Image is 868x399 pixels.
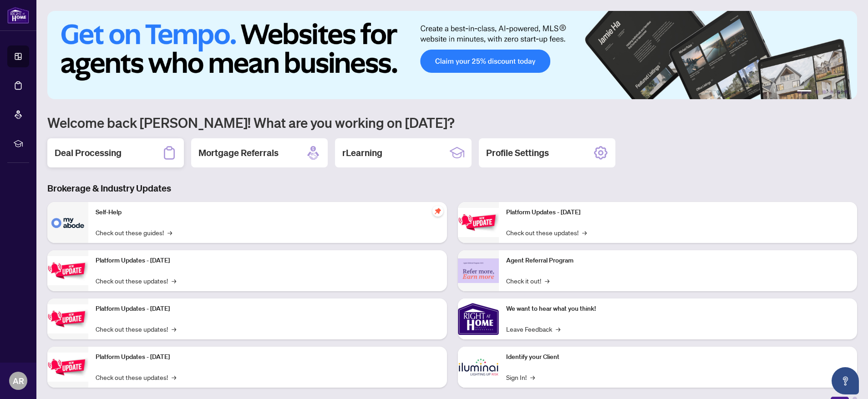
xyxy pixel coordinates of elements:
[96,256,440,266] p: Platform Updates - [DATE]
[96,227,172,237] a: Check out these guides!→
[96,304,440,314] p: Platform Updates - [DATE]
[506,352,850,362] p: Identify your Client
[168,227,172,237] span: →
[342,146,382,159] h2: rLearning
[96,352,440,362] p: Platform Updates - [DATE]
[47,353,88,381] img: Platform Updates - July 8, 2025
[458,347,499,388] img: Identify your Client
[815,90,819,94] button: 2
[172,372,176,382] span: →
[13,374,24,387] span: AR
[47,11,857,99] img: Slide 0
[96,207,440,217] p: Self-Help
[458,298,499,339] img: We want to hear what you think!
[837,90,841,94] button: 5
[506,276,549,286] a: Check it out!→
[506,324,560,334] a: Leave Feedback→
[47,114,857,131] h1: Welcome back [PERSON_NAME]! What are you working on [DATE]?
[47,304,88,333] img: Platform Updates - July 21, 2025
[545,276,549,286] span: →
[96,324,176,334] a: Check out these updates!→
[844,90,848,94] button: 6
[506,256,850,266] p: Agent Referral Program
[486,146,549,159] h2: Profile Settings
[582,227,587,237] span: →
[458,258,499,283] img: Agent Referral Program
[506,304,850,314] p: We want to hear what you think!
[830,90,833,94] button: 4
[556,324,560,334] span: →
[530,372,535,382] span: →
[822,90,826,94] button: 3
[432,206,443,217] span: pushpin
[506,372,535,382] a: Sign In!→
[172,324,176,334] span: →
[506,207,850,217] p: Platform Updates - [DATE]
[47,202,88,243] img: Self-Help
[7,7,29,24] img: logo
[506,227,587,237] a: Check out these updates!→
[55,146,122,159] h2: Deal Processing
[458,208,499,237] img: Platform Updates - June 23, 2025
[832,367,859,394] button: Open asap
[172,276,176,286] span: →
[96,276,176,286] a: Check out these updates!→
[47,256,88,285] img: Platform Updates - September 16, 2025
[47,182,857,195] h3: Brokerage & Industry Updates
[198,146,279,159] h2: Mortgage Referrals
[96,372,176,382] a: Check out these updates!→
[797,90,812,94] button: 1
